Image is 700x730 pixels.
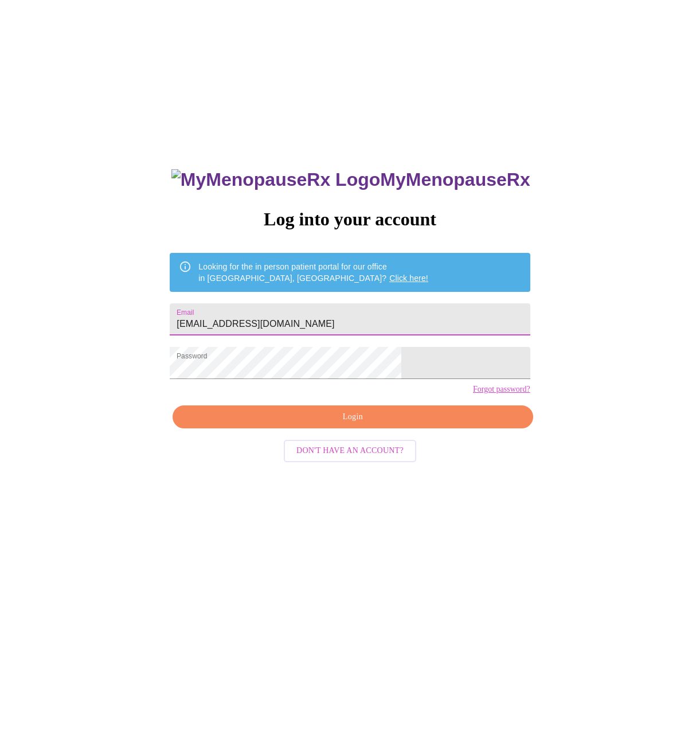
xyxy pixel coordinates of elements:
a: Don't have an account? [281,445,419,455]
h3: MyMenopauseRx [171,169,530,190]
span: Login [186,410,519,424]
a: Forgot password? [473,385,530,394]
img: MyMenopauseRx Logo [171,169,380,190]
span: Don't have an account? [296,444,404,458]
div: Looking for the in person patient portal for our office in [GEOGRAPHIC_DATA], [GEOGRAPHIC_DATA]? [198,256,428,288]
h3: Log into your account [170,209,530,230]
button: Don't have an account? [284,440,416,462]
button: Login [173,405,533,429]
a: Click here! [389,274,428,283]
